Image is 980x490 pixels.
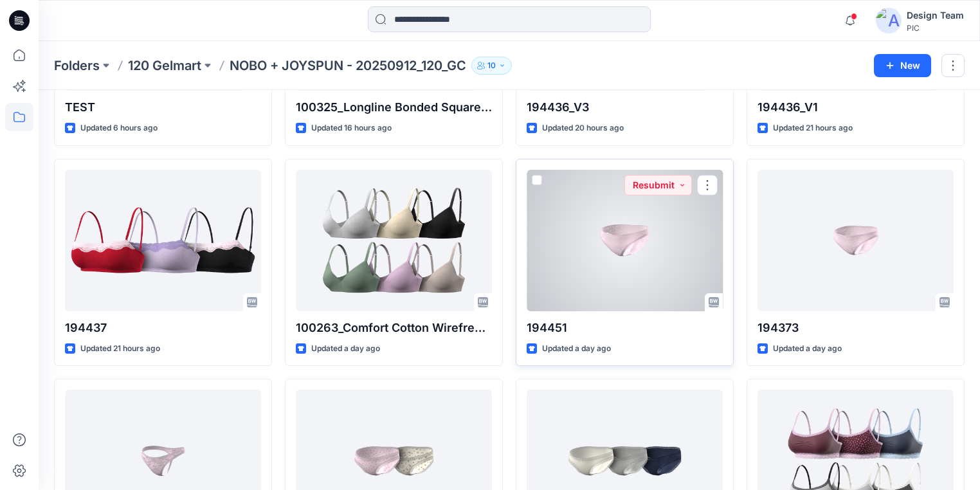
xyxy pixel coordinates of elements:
[65,98,261,116] p: TEST
[907,8,964,23] div: Design Team
[542,342,611,356] p: Updated a day ago
[876,8,902,33] img: avatar
[874,54,931,77] button: New
[311,122,392,135] p: Updated 16 hours ago
[230,57,466,75] p: NOBO + JOYSPUN - 20250912_120_GC
[80,342,160,356] p: Updated 21 hours ago
[128,57,201,75] a: 120 Gelmart
[758,98,954,116] p: 194436_V1
[65,319,261,337] p: 194437
[542,122,624,135] p: Updated 20 hours ago
[907,23,964,33] div: PIC
[311,342,380,356] p: Updated a day ago
[527,319,723,337] p: 194451
[54,57,100,75] a: Folders
[527,170,723,311] a: 194451
[65,170,261,311] a: 194437
[471,57,512,75] button: 10
[758,319,954,337] p: 194373
[296,319,492,337] p: 100263_Comfort Cotton Wirefree Bra
[527,98,723,116] p: 194436_V3
[773,122,853,135] p: Updated 21 hours ago
[758,170,954,311] a: 194373
[296,170,492,311] a: 100263_Comfort Cotton Wirefree Bra
[80,122,158,135] p: Updated 6 hours ago
[487,59,496,73] p: 10
[296,98,492,116] p: 100325_Longline Bonded Square Neck Bra
[773,342,842,356] p: Updated a day ago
